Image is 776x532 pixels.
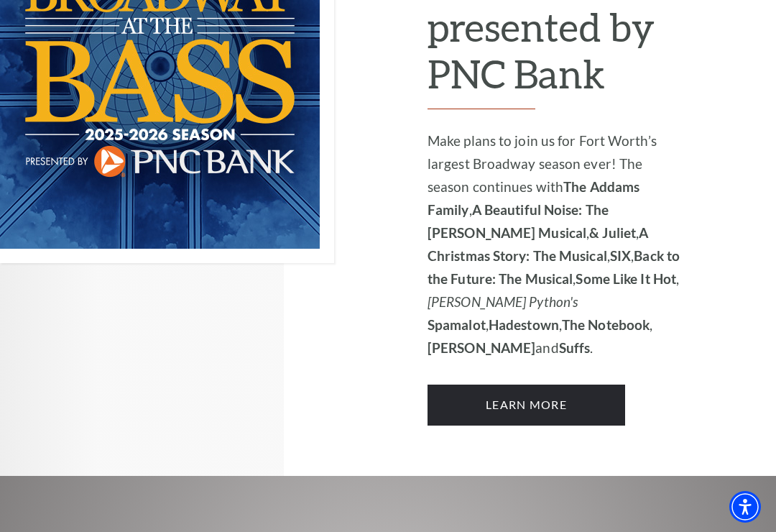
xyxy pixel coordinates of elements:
[489,316,559,333] strong: Hadestown
[428,293,578,310] em: [PERSON_NAME] Python's
[589,224,636,241] strong: & Juliet
[428,129,683,359] p: Make plans to join us for Fort Worth’s largest Broadway season ever! The season continues with , ...
[729,491,761,523] div: Accessibility Menu
[559,339,591,356] strong: Suffs
[562,316,650,333] strong: The Notebook
[610,247,631,264] strong: SIX
[428,339,535,356] strong: [PERSON_NAME]
[576,270,676,287] strong: Some Like It Hot
[428,201,609,241] strong: A Beautiful Noise: The [PERSON_NAME] Musical
[428,316,486,333] strong: Spamalot
[428,385,625,425] a: Learn More 2025-2026 Broadway at the Bass Season presented by PNC Bank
